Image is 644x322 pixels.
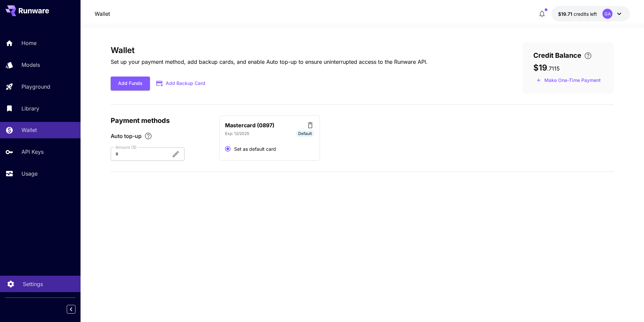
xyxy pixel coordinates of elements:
p: Wallet [21,126,37,134]
span: credits left [574,11,597,17]
button: Enter your card details and choose an Auto top-up amount to avoid service interruptions. We'll au... [581,52,595,60]
p: Library [21,104,39,112]
div: $19.7115 [558,10,597,17]
span: Default [296,131,314,137]
div: GA [602,9,612,19]
h3: Wallet [111,46,428,55]
button: Collapse sidebar [67,305,75,314]
nav: breadcrumb [95,10,110,18]
p: Mastercard (0897) [225,121,274,129]
p: Models [21,61,40,69]
div: Collapse sidebar [72,303,80,315]
button: Enable Auto top-up to ensure uninterrupted service. We'll automatically bill the chosen amount wh... [142,132,155,140]
p: Exp: 12/2025 [225,131,249,137]
span: . 7115 [547,65,560,72]
p: Playground [21,83,50,91]
a: Wallet [95,10,110,18]
button: $19.7115GA [551,6,630,21]
p: Set up your payment method, add backup cards, and enable Auto top-up to ensure uninterrupted acce... [111,58,428,66]
p: Payment methods [111,116,211,126]
button: Add Backup Card [150,77,212,90]
span: $19 [533,63,547,73]
label: Amount ($) [115,144,137,150]
p: Usage [21,170,38,178]
p: Home [21,39,37,47]
span: Set as default card [234,145,276,152]
button: Make a one-time, non-recurring payment [533,75,604,86]
p: API Keys [21,148,44,156]
span: Credit Balance [533,50,581,60]
span: Auto top-up [111,132,142,140]
span: $19.71 [558,11,574,17]
p: Settings [23,280,43,288]
button: Add Funds [111,77,150,90]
